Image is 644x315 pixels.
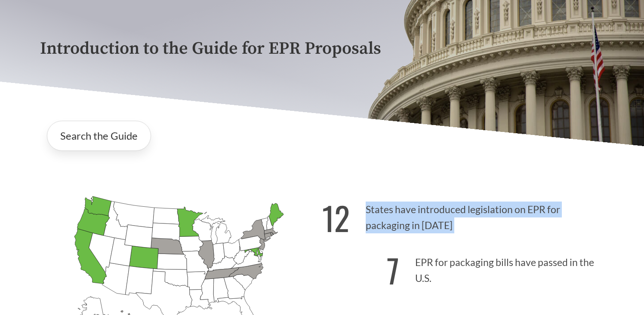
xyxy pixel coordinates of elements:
[387,246,399,294] strong: 7
[322,194,350,242] strong: 12
[322,242,604,294] p: EPR for packaging bills have passed in the U.S.
[40,39,604,58] p: Introduction to the Guide for EPR Proposals
[47,121,151,151] a: Search the Guide
[322,189,604,242] p: States have introduced legislation on EPR for packaging in [DATE]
